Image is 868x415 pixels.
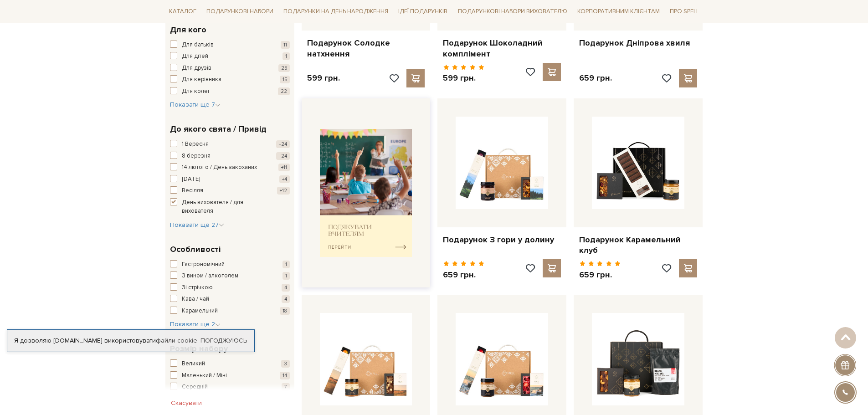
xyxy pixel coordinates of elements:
[395,5,451,19] a: Ідеї подарунків
[282,272,290,280] span: 1
[443,38,561,59] a: Подарунок Шоколадний комплімент
[170,64,290,73] button: Для друзів 25
[170,220,224,230] button: Показати ще 27
[278,64,290,72] span: 25
[170,221,224,229] span: Показати ще 27
[182,359,205,369] span: Великий
[579,38,697,48] a: Подарунок Дніпрова хвиля
[170,283,290,292] button: Зі стрічкою 4
[182,283,213,292] span: Зі стрічкою
[277,187,290,195] span: +12
[307,38,425,59] a: Подарунок Солодке натхнення
[280,307,290,315] span: 18
[443,235,561,245] a: Подарунок З гори у долину
[170,123,267,135] span: До якого свята / Привід
[170,75,290,84] button: Для керівника 15
[170,41,290,50] button: Для батьків 11
[182,163,257,172] span: 14 лютого / День закоханих
[7,337,254,345] div: Я дозволяю [DOMAIN_NAME] використовувати
[182,75,221,84] span: Для керівника
[182,272,238,281] span: З вином / алкоголем
[278,87,290,95] span: 22
[276,140,290,148] span: +24
[182,186,203,195] span: Весілля
[282,52,290,60] span: 1
[182,175,200,184] span: [DATE]
[170,24,206,36] span: Для кого
[574,4,663,19] a: Корпоративним клієнтам
[579,270,621,280] p: 659 грн.
[182,52,208,61] span: Для дітей
[276,152,290,160] span: +24
[170,100,221,109] button: Показати ще 7
[182,41,214,50] span: Для батьків
[278,164,290,171] span: +11
[182,87,211,96] span: Для колег
[170,371,290,380] button: Маленький / Міні 14
[281,41,290,49] span: 11
[170,307,290,316] button: Карамельний 18
[165,5,200,19] a: Каталог
[200,337,247,345] a: Погоджуюсь
[170,295,290,304] button: Кава / чай 4
[579,235,697,256] a: Подарунок Карамельний клуб
[666,5,703,19] a: Про Spell
[282,261,290,268] span: 1
[182,383,208,392] span: Середній
[280,5,392,19] a: Подарунки на День народження
[320,129,412,257] img: banner
[282,284,290,292] span: 4
[182,140,209,149] span: 1 Вересня
[170,320,221,328] span: Показати ще 2
[280,372,290,379] span: 14
[279,175,290,183] span: +4
[182,152,211,161] span: 8 березня
[170,101,221,108] span: Показати ще 7
[182,371,227,380] span: Маленький / Міні
[182,307,218,316] span: Карамельний
[443,270,484,280] p: 659 грн.
[170,186,290,195] button: Весілля +12
[170,52,290,61] button: Для дітей 1
[170,243,221,256] span: Особливості
[203,5,277,19] a: Подарункові набори
[307,73,340,83] p: 599 грн.
[170,383,290,392] button: Середній 7
[170,87,290,96] button: Для колег 22
[170,272,290,281] button: З вином / алкоголем 1
[454,4,571,19] a: Подарункові набори вихователю
[170,198,290,216] button: День вихователя / для вихователя
[182,295,209,304] span: Кава / чай
[182,64,211,73] span: Для друзів
[170,163,290,172] button: 14 лютого / День закоханих +11
[281,360,290,368] span: 3
[282,295,290,303] span: 4
[280,76,290,83] span: 15
[170,260,290,269] button: Гастрономічний 1
[165,396,207,410] button: Скасувати
[182,198,265,216] span: День вихователя / для вихователя
[170,140,290,149] button: 1 Вересня +24
[182,260,225,269] span: Гастрономічний
[443,73,484,83] p: 599 грн.
[579,73,612,83] p: 659 грн.
[282,383,290,391] span: 7
[170,175,290,184] button: [DATE] +4
[170,152,290,161] button: 8 березня +24
[170,359,290,369] button: Великий 3
[170,320,221,329] button: Показати ще 2
[156,337,197,344] a: файли cookie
